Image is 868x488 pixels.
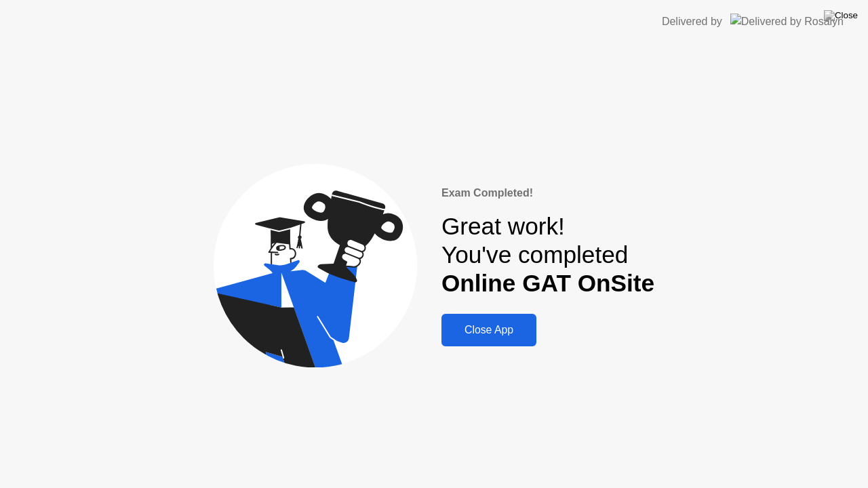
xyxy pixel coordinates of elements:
div: Exam Completed! [441,185,654,201]
div: Great work! You've completed [441,212,654,298]
div: Delivered by [662,14,722,30]
div: Close App [446,324,532,336]
b: Online GAT OnSite [441,270,654,296]
img: Delivered by Rosalyn [730,14,844,29]
button: Close App [441,314,536,346]
img: Close [824,10,858,21]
